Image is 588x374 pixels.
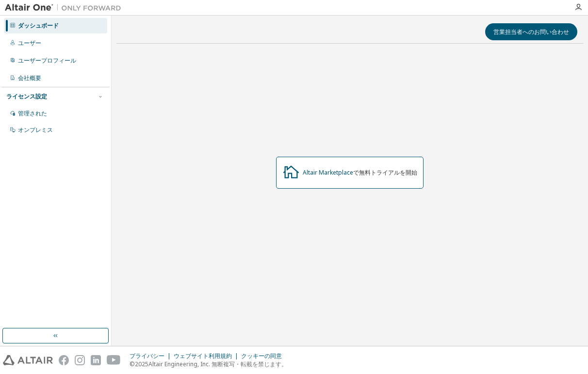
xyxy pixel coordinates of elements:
[18,109,47,117] font: 管理された
[303,168,353,177] a: Altair Marketplace
[241,352,282,360] font: クッキーの同意
[130,360,135,368] font: ©
[107,355,121,365] img: youtube.svg
[493,28,569,36] font: 営業担当者へのお問い合わせ
[5,3,126,13] img: アルタイルワン
[18,21,59,30] font: ダッシュボード
[18,74,41,82] font: 会社概要
[18,56,76,65] font: ユーザープロフィール
[485,23,577,40] button: 営業担当者へのお問い合わせ
[18,39,41,47] font: ユーザー
[135,360,148,368] font: 2025
[59,355,69,365] img: facebook.svg
[3,355,53,365] img: altair_logo.svg
[353,168,417,177] font: で無料トライアルを開始
[18,126,53,134] font: オンプレミス
[91,355,101,365] img: linkedin.svg
[148,360,287,368] font: Altair Engineering, Inc. 無断複写・転載を禁じます。
[6,92,47,100] font: ライセンス設定
[174,352,232,360] font: ウェブサイト利用規約
[130,352,164,360] font: プライバシー
[75,355,85,365] img: instagram.svg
